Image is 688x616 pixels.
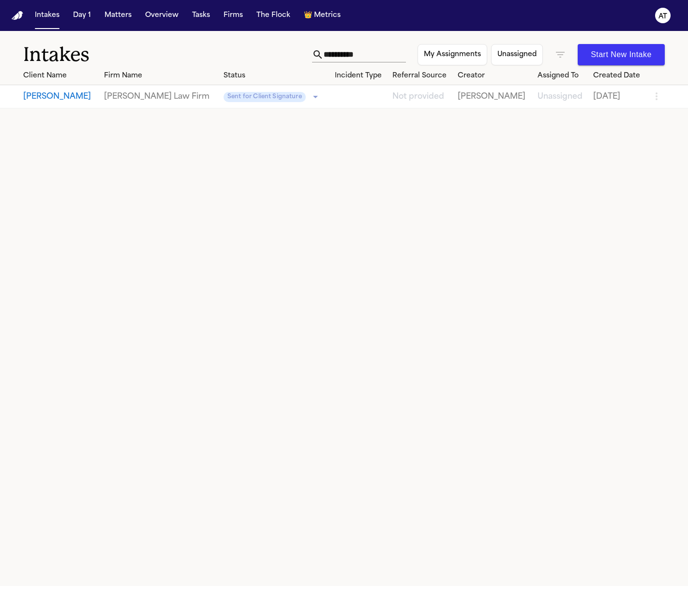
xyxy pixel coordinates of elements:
[104,91,216,103] a: View details for Seyi Oluwafunmi
[69,7,95,24] button: Day 1
[458,71,530,81] div: Creator
[23,71,96,81] div: Client Name
[458,91,530,103] a: View details for Seyi Oluwafunmi
[253,7,294,24] button: The Flock
[304,11,312,20] span: crown
[188,7,214,24] button: Tasks
[314,11,341,20] span: Metrics
[392,91,450,103] a: View details for Seyi Oluwafunmi
[658,13,667,20] text: AT
[418,44,487,65] button: My Assignments
[31,7,63,24] button: Intakes
[23,43,312,67] h1: Intakes
[578,44,665,65] button: Start New Intake
[12,11,23,20] img: Finch Logo
[141,7,182,24] button: Overview
[104,71,216,81] div: Firm Name
[23,91,96,103] button: View details for Seyi Oluwafunmi
[300,7,344,24] button: crownMetrics
[224,71,327,81] div: Status
[335,71,385,81] div: Incident Type
[538,91,585,103] a: View details for Seyi Oluwafunmi
[491,44,543,65] button: Unassigned
[220,7,247,24] button: Firms
[538,93,583,101] span: Unassigned
[392,93,444,101] span: Not provided
[12,11,23,20] a: Home
[392,71,450,81] div: Referral Source
[224,92,306,103] span: Sent for Client Signature
[593,91,643,103] a: View details for Seyi Oluwafunmi
[593,71,643,81] div: Created Date
[538,71,585,81] div: Assigned To
[224,90,321,104] div: Update intake status
[101,7,135,24] button: Matters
